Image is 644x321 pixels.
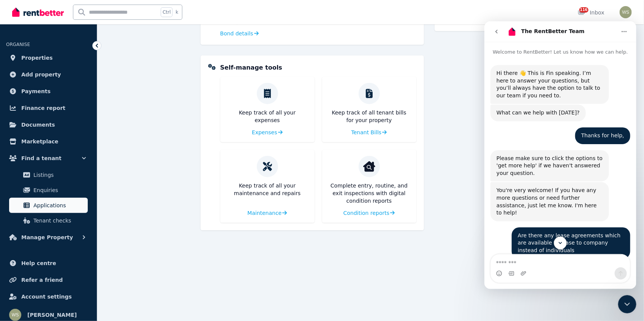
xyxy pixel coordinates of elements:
p: Keep track of all tenant bills for your property [328,109,410,124]
span: Account settings [21,292,72,301]
span: Ctrl [161,7,172,17]
a: Finance report [6,100,91,116]
a: Documents [6,117,91,132]
span: [PERSON_NAME] [27,310,77,319]
span: Add property [21,70,61,79]
a: Tenant checks [9,213,88,228]
a: Condition reports [343,209,395,217]
span: Payments [21,87,51,96]
span: Maintenance [247,209,282,217]
span: Marketplace [21,137,58,146]
span: Expenses [252,129,277,136]
iframe: Intercom live chat [484,21,636,289]
a: Refer a friend [6,272,91,288]
span: Listings [33,170,85,180]
span: k [176,9,178,15]
p: Complete entry, routine, and exit inspections with digital condition reports [328,182,410,205]
img: Whitney Smith [620,6,632,18]
span: Find a tenant [21,154,62,163]
p: Keep track of all your maintenance and repairs [226,182,309,197]
span: 116 [579,7,589,13]
a: Applications [9,198,88,213]
span: Condition reports [343,209,389,217]
a: Help centre [6,256,91,271]
img: RentBetter [12,6,64,18]
span: Enquiries [33,186,85,195]
span: Help centre [21,259,56,268]
span: Properties [21,53,53,62]
a: Payments [6,84,91,99]
span: Manage Property [21,233,73,242]
button: Manage Property [6,230,91,245]
a: Marketplace [6,134,91,149]
a: Bond details [220,30,259,37]
a: Account settings [6,289,91,304]
span: Tenant Bills [351,129,382,136]
span: Bond details [220,30,253,37]
img: Condition reports [363,160,375,173]
h5: Self-manage tools [220,63,282,72]
p: Keep track of all your expenses [226,109,309,124]
a: Expenses [252,129,283,136]
span: Tenant checks [33,216,85,225]
span: Refer a friend [21,275,63,284]
span: ORGANISE [6,42,30,47]
span: Documents [21,120,55,129]
iframe: Intercom live chat [618,295,636,313]
a: Add property [6,67,91,82]
a: Maintenance [247,209,287,217]
img: Whitney Smith [9,309,21,321]
a: Properties [6,50,91,65]
a: Tenant Bills [351,129,387,136]
span: Finance report [21,103,65,113]
div: Inbox [578,9,604,16]
button: Find a tenant [6,151,91,166]
span: Applications [33,201,85,210]
a: Enquiries [9,183,88,198]
a: Listings [9,167,88,183]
